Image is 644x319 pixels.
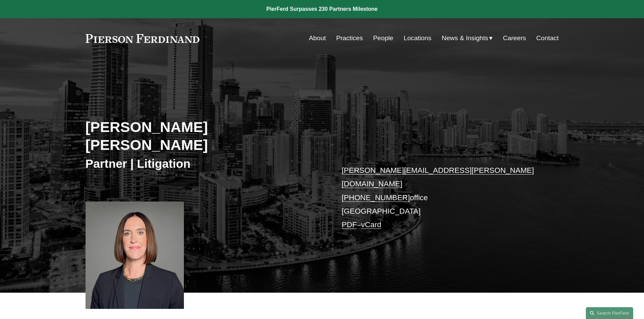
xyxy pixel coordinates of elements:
[536,32,558,45] a: Contact
[342,220,357,229] a: PDF
[342,164,539,232] p: office [GEOGRAPHIC_DATA] –
[336,32,363,45] a: Practices
[309,32,326,45] a: About
[86,118,322,154] h2: [PERSON_NAME] [PERSON_NAME]
[86,156,322,171] h3: Partner | Litigation
[342,166,534,188] a: [PERSON_NAME][EMAIL_ADDRESS][PERSON_NAME][DOMAIN_NAME]
[586,307,633,319] a: Search this site
[342,193,410,202] a: [PHONE_NUMBER]
[442,32,493,45] a: folder dropdown
[503,32,526,45] a: Careers
[404,32,431,45] a: Locations
[373,32,393,45] a: People
[361,220,381,229] a: vCard
[442,32,488,44] span: News & Insights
